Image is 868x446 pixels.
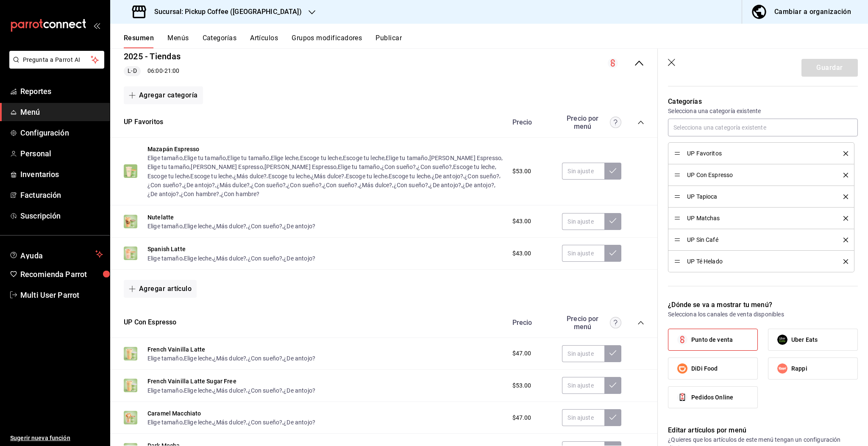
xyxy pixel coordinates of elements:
[346,172,387,180] button: Escoge tu leche
[562,377,604,394] input: Sin ajuste
[284,254,315,263] button: ¿De antojo?
[562,213,604,230] input: Sin ajuste
[251,181,286,189] button: ¿Con sueño?
[221,190,260,198] button: ¿Con hambre?
[190,172,232,180] button: Escoge tu leche
[512,249,531,258] span: $43.00
[20,289,103,301] span: Multi User Parrot
[284,418,315,427] button: ¿De antojo?
[147,245,186,253] button: Spanish Latte
[284,386,315,395] button: ¿De antojo?
[10,434,103,443] span: Sugerir nueva función
[687,215,831,221] span: UP Matchas
[124,117,163,127] button: UP Favoritos
[147,418,315,427] div: , , , ,
[287,181,322,189] button: ¿Con sueño?
[687,150,831,156] span: UP Favoritos
[20,127,103,139] span: Configuración
[248,222,283,230] button: ¿Con sueño?
[417,163,452,171] button: ¿Con sueño?
[203,34,237,48] button: Categorías
[637,319,644,326] button: collapse-category-row
[124,280,197,298] button: Agregar artículo
[837,151,848,156] button: delete
[248,354,283,363] button: ¿Con sueño?
[512,413,531,422] span: $47.00
[687,258,831,264] span: UP Té Helado
[562,315,621,331] div: Precio por menú
[268,172,310,180] button: Escoge tu leche
[147,385,315,394] div: , , , ,
[394,181,428,189] button: ¿Con sueño?
[637,119,644,126] button: collapse-category-row
[227,154,269,162] button: Elige tu tamaño
[184,222,212,230] button: Elige leche
[110,44,658,83] div: collapse-menu-row
[191,163,263,171] button: [PERSON_NAME] Espresso
[562,409,604,426] input: Sin ajuste
[147,172,189,180] button: Escoge tu leche
[124,215,137,228] img: Preview
[323,181,358,189] button: ¿Con sueño?
[20,148,103,159] span: Personal
[343,154,384,162] button: Escoge tu leche
[453,163,495,171] button: Escoge tu leche
[20,169,103,180] span: Inventarios
[668,310,858,319] p: Selecciona los canales de venta disponibles
[124,347,137,360] img: Preview
[837,259,848,264] button: delete
[124,318,177,327] button: UP Con Espresso
[147,163,189,171] button: Elige tu tamaño
[124,66,181,76] div: 06:00 - 21:00
[147,145,199,153] button: Mazapán Espresso
[147,253,315,262] div: , , , ,
[381,163,416,171] button: ¿Con sueño?
[462,181,494,189] button: ¿De antojo?
[20,269,103,280] span: Recomienda Parrot
[512,349,531,358] span: $47.00
[147,254,183,263] button: Elige tamaño
[184,386,212,395] button: Elige leche
[512,167,531,176] span: $53.00
[691,335,733,344] span: Punto de venta
[668,97,858,107] p: Categorías
[147,377,236,385] button: French Vainilla Latte Sugar Free
[20,86,103,97] span: Reportes
[465,172,499,180] button: ¿Con sueño?
[668,300,858,310] p: ¿Dónde se va a mostrar tu menú?
[147,354,183,363] button: Elige tamaño
[147,181,182,189] button: ¿Con sueño?
[6,61,104,70] a: Pregunta a Parrot AI
[124,34,154,48] button: Resumen
[248,418,283,427] button: ¿Con sueño?
[504,118,558,126] div: Precio
[512,381,531,390] span: $53.00
[213,222,247,230] button: ¿Más dulce?
[264,163,337,171] button: [PERSON_NAME] Espresso
[181,190,220,198] button: ¿Con hambre?
[687,172,831,178] span: UP Con Espresso
[691,393,733,402] span: Pedidos Online
[23,55,91,64] span: Pregunta a Parrot AI
[124,34,868,48] div: navigation tabs
[389,172,430,180] button: Escoge tu leche
[668,119,858,136] input: Selecciona una categoría existente
[213,418,247,427] button: ¿Más dulce?
[147,213,174,222] button: Nutelatte
[292,34,362,48] button: Grupos modificadores
[386,154,428,162] button: Elige tu tamaño
[284,354,315,363] button: ¿De antojo?
[562,163,604,180] input: Sin ajuste
[147,153,504,198] div: , , , , , , , , , , , , , , , , , , , , , , , , , , , , , , , , , , , ,
[338,163,380,171] button: Elige tu tamaño
[691,364,718,373] span: DiDi Food
[562,345,604,362] input: Sin ajuste
[687,194,831,199] span: UP Tapioca
[791,364,807,373] span: Rappi
[184,254,212,263] button: Elige leche
[791,335,818,344] span: Uber Eats
[167,34,189,48] button: Menús
[250,34,278,48] button: Artículos
[184,418,212,427] button: Elige leche
[184,181,215,189] button: ¿De antojo?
